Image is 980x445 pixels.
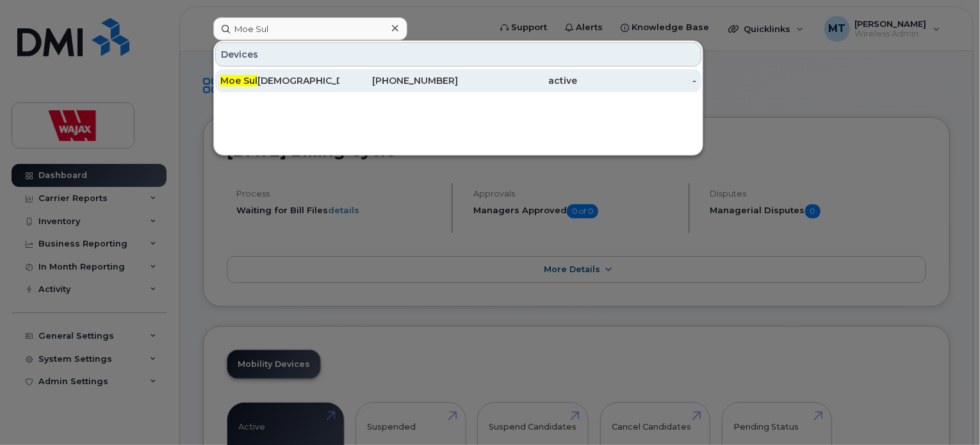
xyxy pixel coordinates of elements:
[215,69,701,92] a: Moe Sul[DEMOGRAPHIC_DATA][PHONE_NUMBER]active-
[220,75,257,86] span: Moe Sul
[459,74,578,87] div: active
[577,74,696,87] div: -
[220,74,339,87] div: [DEMOGRAPHIC_DATA]
[339,74,459,87] div: [PHONE_NUMBER]
[215,42,701,67] div: Devices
